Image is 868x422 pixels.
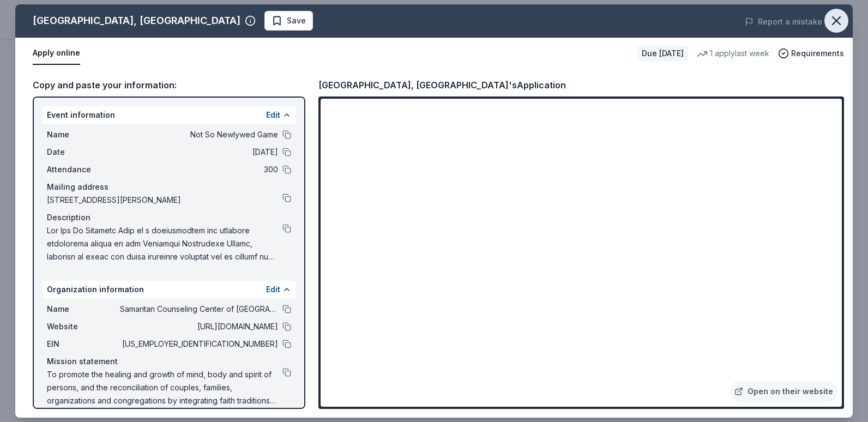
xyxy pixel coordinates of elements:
[637,46,688,61] div: Due [DATE]
[120,146,278,159] span: [DATE]
[47,146,120,159] span: Date
[287,14,306,27] span: Save
[47,355,291,368] div: Mission statement
[47,180,291,194] div: Mailing address
[318,78,566,92] div: [GEOGRAPHIC_DATA], [GEOGRAPHIC_DATA]'s Application
[120,163,278,176] span: 300
[120,128,278,141] span: Not So Newlywed Game
[43,106,296,124] div: Event information
[47,128,120,141] span: Name
[778,47,844,60] button: Requirements
[120,320,278,333] span: [URL][DOMAIN_NAME]
[47,163,120,176] span: Attendance
[730,381,837,402] a: Open on their website
[266,283,280,296] button: Edit
[266,108,280,122] button: Edit
[47,320,120,333] span: Website
[120,303,278,316] span: Samaritan Counseling Center of [GEOGRAPHIC_DATA][US_STATE]
[43,281,296,298] div: Organization information
[120,337,278,351] span: [US_EMPLOYER_IDENTIFICATION_NUMBER]
[791,47,844,60] span: Requirements
[697,47,769,60] div: 1 apply last week
[47,194,282,207] span: [STREET_ADDRESS][PERSON_NAME]
[264,11,313,31] button: Save
[47,303,120,316] span: Name
[745,15,822,28] button: Report a mistake
[47,211,291,224] div: Description
[33,12,240,29] div: [GEOGRAPHIC_DATA], [GEOGRAPHIC_DATA]
[47,368,282,407] span: To promote the healing and growth of mind, body and spirit of persons, and the reconciliation of ...
[33,78,305,92] div: Copy and paste your information:
[47,337,120,351] span: EIN
[33,42,80,65] button: Apply online
[47,224,282,263] span: Lor Ips Do Sitametc Adip el s doeiusmodtem inc utlabore etdolorema aliqua en adm Veniamqui Nostru...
